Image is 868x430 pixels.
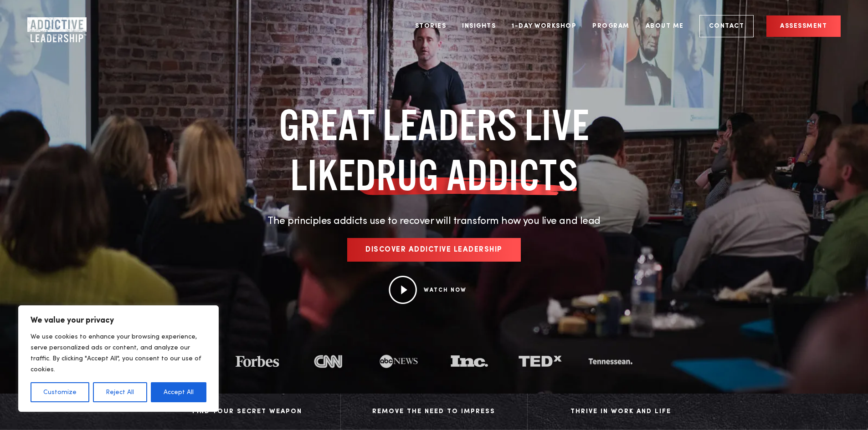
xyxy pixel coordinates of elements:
[18,305,219,412] div: We value your privacy
[639,9,691,43] a: About Me
[31,382,89,402] button: Customize
[31,315,206,326] p: We value your privacy
[365,247,503,254] span: Discover Addictive Leadership
[27,17,82,35] a: Home
[699,15,754,37] a: Contact
[347,238,521,262] a: Discover Addictive Leadership
[151,382,206,402] button: Accept All
[586,9,637,43] a: Program
[31,331,206,375] p: We use cookies to enhance your browsing experience, serve personalized ads or content, and analyz...
[505,9,583,43] a: 1-Day Workshop
[350,405,518,419] div: Remove The Need to Impress
[267,216,601,226] span: The principles addicts use to recover will transform how you live and lead
[408,9,453,43] a: Stories
[93,382,147,402] button: Reject All
[455,9,503,43] a: Insights
[766,15,841,37] a: Assessment
[222,100,646,200] h1: GREAT LEADERS LIVE LIKE
[424,288,467,293] a: WATCH NOW
[355,150,578,200] span: DRUG ADDICTS
[163,405,331,419] div: Find Your Secret Weapon
[537,405,705,419] div: Thrive in Work and Life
